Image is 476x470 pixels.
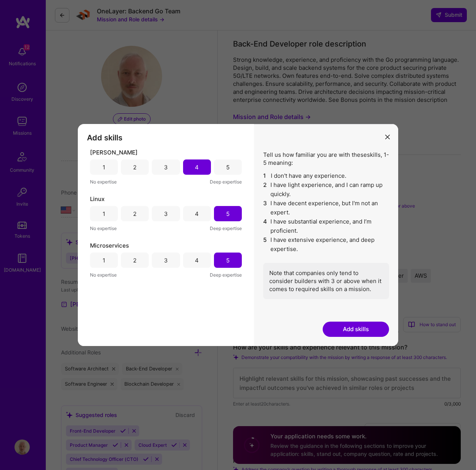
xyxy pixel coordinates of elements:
[164,256,168,264] div: 3
[263,263,389,299] div: Note that companies only tend to consider builders with 3 or above when it comes to required skil...
[90,241,129,249] span: Microservices
[323,322,389,337] button: Add skills
[164,210,168,218] div: 3
[263,199,389,217] li: I have decent experience, but I'm not an expert.
[103,163,105,171] div: 1
[164,163,168,171] div: 3
[195,210,199,218] div: 4
[90,224,117,232] span: No expertise
[90,195,105,203] span: Linux
[263,235,267,254] span: 5
[210,178,242,186] span: Deep expertise
[103,210,105,218] div: 1
[87,133,245,142] h3: Add skills
[263,235,389,254] li: I have extensive experience, and deep expertise.
[263,180,267,199] span: 2
[195,163,199,171] div: 4
[385,135,390,139] i: icon Close
[133,256,137,264] div: 2
[226,210,230,218] div: 5
[103,256,105,264] div: 1
[263,217,267,235] span: 4
[263,199,267,217] span: 3
[263,171,389,180] li: I don't have any experience.
[263,151,389,299] div: Tell us how familiar you are with these skills , 1-5 meaning:
[210,271,242,279] span: Deep expertise
[90,178,117,186] span: No expertise
[263,171,268,180] span: 1
[133,163,137,171] div: 2
[263,180,389,199] li: I have light experience, and I can ramp up quickly.
[90,148,138,156] span: [PERSON_NAME]
[195,256,199,264] div: 4
[78,124,398,346] div: modal
[226,163,230,171] div: 5
[90,271,117,279] span: No expertise
[226,256,230,264] div: 5
[133,210,137,218] div: 2
[263,217,389,235] li: I have substantial experience, and I’m proficient.
[210,224,242,232] span: Deep expertise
